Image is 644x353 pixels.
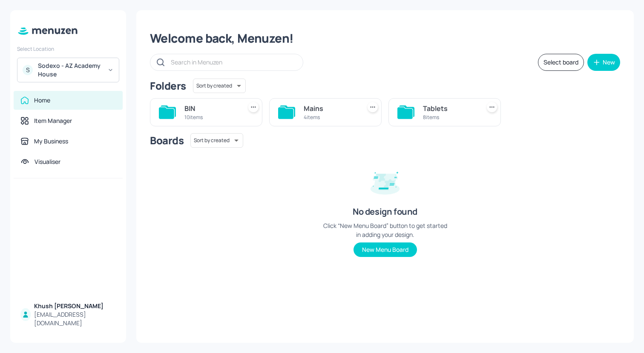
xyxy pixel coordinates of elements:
img: design-empty [364,160,406,202]
div: Mains [304,103,357,114]
div: 10 items [184,114,238,121]
div: BIN [184,103,238,114]
div: No design found [353,206,417,218]
div: [EMAIL_ADDRESS][DOMAIN_NAME] [34,310,116,327]
div: Boards [150,134,184,147]
div: 8 items [423,114,477,121]
div: Sodexo - AZ Academy House [38,61,102,79]
div: Welcome back, Menuzen! [150,31,620,46]
div: Khush [PERSON_NAME] [34,302,116,310]
div: Item Manager [34,117,72,125]
div: Select Location [17,45,119,53]
div: 4 items [304,114,357,121]
div: Tablets [423,103,477,114]
button: Select board [538,54,584,71]
div: Sort by created [193,77,246,94]
input: Search in Menuzen [171,56,294,68]
div: My Business [34,137,68,146]
button: New [587,54,620,71]
button: New Menu Board [354,242,417,257]
div: Sort by created [190,132,243,149]
div: New [603,59,615,65]
div: Home [34,96,50,105]
div: S [23,65,33,75]
div: Click “New Menu Board” button to get started in adding your design. [321,221,449,239]
div: Visualiser [34,158,60,166]
div: Folders [150,79,186,93]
